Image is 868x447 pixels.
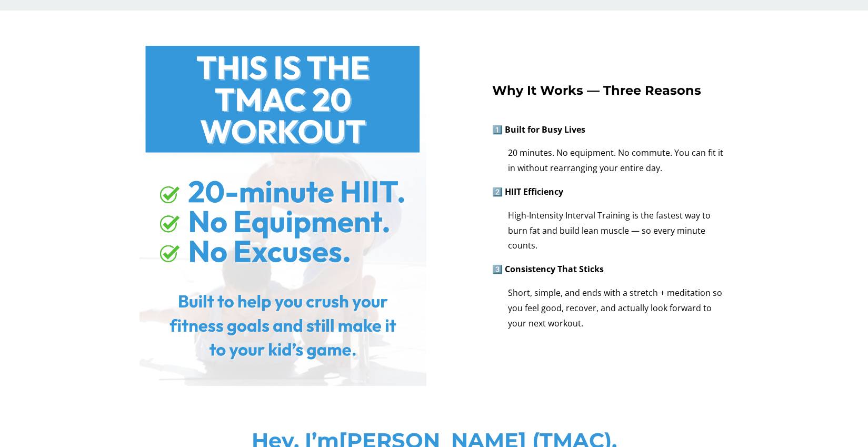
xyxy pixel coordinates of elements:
span: High-Intensity Interval Training is the fastest way to burn fat and build lean muscle — so every ... [508,210,711,252]
strong: 2️⃣ HIIT Efficiency [492,186,563,197]
span: 20 minutes. No equipment. No commute. You can fit it in without rearranging your entire day. [508,147,723,174]
span: Short, simple, and ends with a stretch + meditation so you feel good, recover, and actually look ... [508,287,722,329]
strong: 3️⃣ Consistency That Sticks [492,263,604,275]
span: 1️⃣ Built for Busy Lives [492,124,585,135]
img: 6454c54-31ed-0aa6-810e-a7e5b17c35fc_TMAC_Fitness_-_IG_Portrait_4_.png [139,27,426,385]
strong: Why It Works — Three Reasons [492,83,701,98]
